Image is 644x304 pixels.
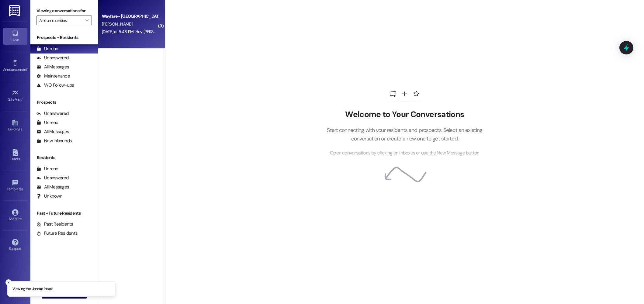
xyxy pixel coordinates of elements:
[36,138,72,144] div: New Inbounds
[85,18,88,23] i: 
[3,118,27,134] a: Buildings
[27,67,28,71] span: •
[22,96,23,101] span: •
[36,110,69,117] div: Unanswered
[23,186,24,190] span: •
[36,73,70,79] div: Maintenance
[3,237,27,254] a: Support
[102,21,132,27] span: [PERSON_NAME]
[36,230,78,237] div: Future Residents
[36,221,73,227] div: Past Residents
[36,82,74,88] div: WO Follow-ups
[36,175,69,181] div: Unanswered
[36,129,69,135] div: All Messages
[30,210,98,216] div: Past + Future Residents
[9,5,21,16] img: ResiDesk Logo
[36,193,62,199] div: Unknown
[36,166,58,172] div: Unread
[36,184,69,190] div: All Messages
[36,46,58,52] div: Unread
[36,64,69,70] div: All Messages
[36,55,69,61] div: Unanswered
[30,154,98,161] div: Residents
[3,207,27,224] a: Account
[30,34,98,41] div: Prospects + Residents
[39,16,82,25] input: All communities
[318,110,492,119] h2: Welcome to Your Conversations
[36,119,58,126] div: Unread
[3,178,27,194] a: Templates •
[5,279,12,285] button: Close toast
[102,13,158,19] div: Wayfare - [GEOGRAPHIC_DATA]
[330,149,479,157] span: Open conversations by clicking on inboxes or use the New Message button
[36,6,92,16] label: Viewing conversations for
[3,88,27,104] a: Site Visit •
[318,126,492,143] p: Start connecting with your residents and prospects. Select an existing conversation or create a n...
[12,286,52,292] p: Viewing the Unread inbox
[3,147,27,164] a: Leads
[3,28,27,44] a: Inbox
[30,99,98,105] div: Prospects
